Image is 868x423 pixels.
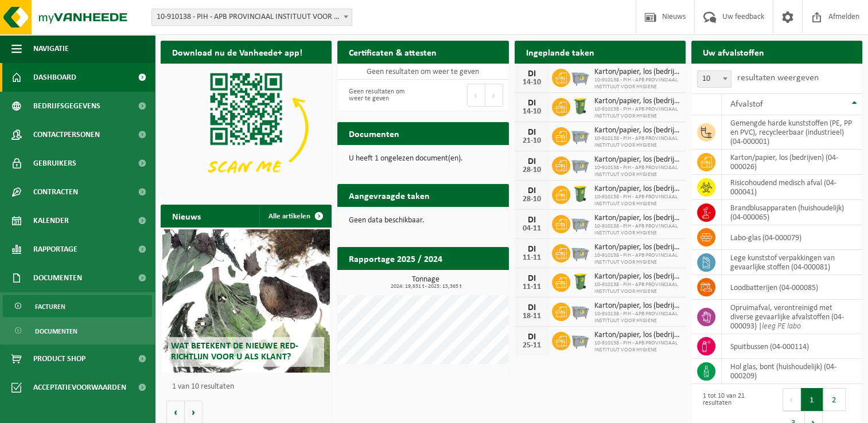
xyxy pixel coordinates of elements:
h2: Uw afvalstoffen [691,41,776,63]
img: WB-0240-HPE-GN-50 [570,272,590,291]
h2: Certificaten & attesten [337,41,448,63]
img: WB-2500-GAL-GY-01 [570,213,590,233]
label: resultaten weergeven [737,73,819,83]
h2: Nieuws [161,205,212,227]
div: DI [520,245,543,254]
div: 04-11 [520,225,543,233]
span: Contracten [33,178,78,206]
div: DI [520,157,543,166]
div: 25-11 [520,342,543,350]
img: WB-2500-GAL-GY-01 [570,67,590,87]
span: 10-910138 - PIH - APB PROVINCIAAL INSTITUUT VOOR HYGIENE - ANTWERPEN [152,9,352,25]
div: 28-10 [520,195,543,203]
div: DI [520,186,543,195]
span: Afvalstof [730,100,763,109]
td: risicohoudend medisch afval (04-000041) [722,175,862,200]
div: 18-11 [520,312,543,320]
img: WB-2500-GAL-GY-01 [570,242,590,262]
span: Navigatie [33,34,69,63]
div: DI [520,332,543,342]
button: Previous [783,388,801,411]
span: 10-910138 - PIH - APB PROVINCIAAL INSTITUUT VOOR HYGIENE - ANTWERPEN [151,9,352,26]
div: Geen resultaten om weer te geven [343,83,417,108]
h3: Tonnage [343,276,508,289]
span: Bedrijfsgegevens [33,92,100,120]
td: Geen resultaten om weer te geven [337,64,508,80]
span: 10-910138 - PIH - APB PROVINCIAAL INSTITUUT VOOR HYGIENE [594,135,680,149]
span: 10-910138 - PIH - APB PROVINCIAAL INSTITUUT VOOR HYGIENE [594,223,680,237]
span: Karton/papier, los (bedrijven) [594,68,680,77]
i: leeg PE labo [762,322,801,331]
h2: Download nu de Vanheede+ app! [161,41,314,63]
p: U heeft 1 ongelezen document(en). [349,155,497,163]
span: Karton/papier, los (bedrijven) [594,126,680,135]
p: Geen data beschikbaar. [349,217,497,225]
button: 1 [801,388,823,411]
span: Karton/papier, los (bedrijven) [594,243,680,252]
span: Karton/papier, los (bedrijven) [594,331,680,340]
div: 21-10 [520,137,543,145]
img: WB-2500-GAL-GY-01 [570,301,590,320]
span: Product Shop [33,344,85,373]
span: Karton/papier, los (bedrijven) [594,185,680,194]
div: DI [520,99,543,108]
img: WB-2500-GAL-GY-01 [570,155,590,174]
div: 28-10 [520,166,543,174]
img: WB-2500-GAL-GY-01 [570,330,590,350]
td: labo-glas (04-000079) [722,225,862,250]
button: Previous [467,84,485,107]
span: Documenten [35,320,77,342]
a: Facturen [3,295,152,317]
span: Facturen [35,296,65,318]
img: WB-2500-GAL-GY-01 [570,126,590,145]
span: Acceptatievoorwaarden [33,373,126,402]
span: Karton/papier, los (bedrijven) [594,301,680,311]
div: 14-10 [520,108,543,116]
span: Contactpersonen [33,120,100,149]
span: Kalender [33,206,69,235]
span: 10 [697,70,731,88]
span: 10-910138 - PIH - APB PROVINCIAAL INSTITUUT VOOR HYGIENE [594,281,680,295]
td: opruimafval, verontreinigd met diverse gevaarlijke afvalstoffen (04-000093) | [722,300,862,334]
td: brandblusapparaten (huishoudelijk) (04-000065) [722,200,862,225]
button: 2 [823,388,846,411]
span: Gebruikers [33,149,76,178]
a: Wat betekent de nieuwe RED-richtlijn voor u als klant? [162,229,330,373]
td: loodbatterijen (04-000085) [722,275,862,300]
span: 10-910138 - PIH - APB PROVINCIAAL INSTITUUT VOOR HYGIENE [594,340,680,354]
span: 2024: 19,631 t - 2025: 15,365 t [343,284,508,289]
h2: Rapportage 2025 / 2024 [337,247,454,269]
span: 10-910138 - PIH - APB PROVINCIAAL INSTITUUT VOOR HYGIENE [594,106,680,120]
img: WB-0240-HPE-GN-50 [570,184,590,203]
span: Karton/papier, los (bedrijven) [594,155,680,164]
span: 10-910138 - PIH - APB PROVINCIAAL INSTITUUT VOOR HYGIENE [594,194,680,207]
td: hol glas, bont (huishoudelijk) (04-000209) [722,359,862,384]
span: Karton/papier, los (bedrijven) [594,97,680,106]
div: DI [520,128,543,137]
span: Karton/papier, los (bedrijven) [594,272,680,281]
p: 1 van 10 resultaten [172,383,326,391]
h2: Aangevraagde taken [337,184,441,206]
div: DI [520,216,543,225]
span: 10-910138 - PIH - APB PROVINCIAAL INSTITUUT VOOR HYGIENE [594,311,680,324]
img: WB-0240-HPE-GN-50 [570,96,590,116]
h2: Ingeplande taken [515,41,606,63]
div: DI [520,69,543,79]
div: 14-10 [520,79,543,87]
span: Karton/papier, los (bedrijven) [594,214,680,223]
td: spuitbussen (04-000114) [722,334,862,359]
span: Documenten [33,264,82,292]
td: gemengde harde kunststoffen (PE, PP en PVC), recycleerbaar (industrieel) (04-000001) [722,115,862,150]
span: 10 [698,71,731,87]
span: Rapportage [33,235,77,264]
div: 11-11 [520,254,543,262]
a: Bekijk rapportage [423,269,508,292]
span: Wat betekent de nieuwe RED-richtlijn voor u als klant? [171,342,298,362]
h2: Documenten [337,122,411,144]
span: Dashboard [33,63,76,92]
div: DI [520,303,543,312]
div: 11-11 [520,283,543,291]
td: lege kunststof verpakkingen van gevaarlijke stoffen (04-000081) [722,250,862,275]
span: 10-910138 - PIH - APB PROVINCIAAL INSTITUUT VOOR HYGIENE [594,252,680,266]
span: 10-910138 - PIH - APB PROVINCIAAL INSTITUUT VOOR HYGIENE [594,164,680,178]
